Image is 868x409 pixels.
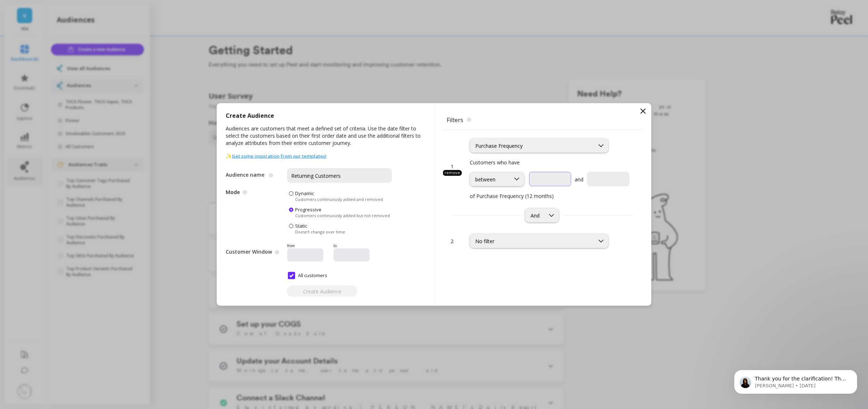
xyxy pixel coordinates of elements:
[31,28,125,34] p: Message from Kateryna, sent 1w ago
[295,197,383,202] span: Customers continuously added and removed
[226,152,327,160] span: ✨
[451,163,454,170] span: 1
[475,238,589,245] div: No filter
[226,125,425,152] span: Audiences are customers that meet a defined set of criteria. Use the date filter to select the cu...
[443,170,462,176] div: remove
[295,223,307,229] span: Static
[232,153,327,159] a: Get some inspiration from our templates!
[470,159,629,166] p: Customers who have
[531,212,540,219] div: And
[295,213,390,218] span: Customers continuously added but not removed
[226,171,266,178] label: Audience name
[226,112,274,125] span: Create Audience
[443,112,642,128] span: Filters
[475,142,589,149] div: Purchase Frequency
[723,355,868,405] iframe: Intercom notifications message
[451,237,454,245] span: 2
[333,243,375,249] p: to
[575,175,583,183] p: and
[31,21,123,63] span: Thank you for the clarification! The blue button isn’t meant to function directly. Please use the...
[475,176,505,182] div: between
[470,192,629,200] p: of Purchase Frequency (12 months)
[295,229,345,234] span: Doesn't change over time
[295,206,322,213] span: Progressive
[226,190,287,234] span: Mode
[288,272,327,279] span: All customers
[295,190,314,197] span: Dynamic
[287,243,331,249] p: from
[226,248,272,255] label: Customer Window
[287,168,392,183] input: Audience name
